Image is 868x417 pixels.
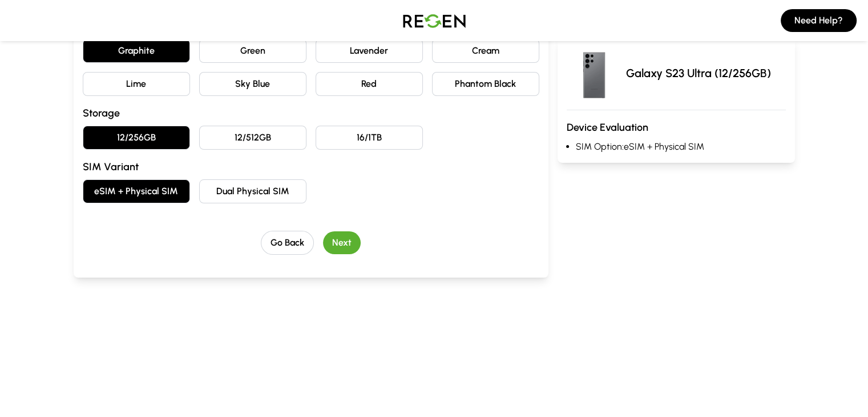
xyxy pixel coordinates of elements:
[432,39,539,63] button: Cream
[316,72,423,96] button: Red
[83,126,190,150] button: 12/256GB
[567,119,786,135] h3: Device Evaluation
[432,72,539,96] button: Phantom Black
[261,231,314,255] button: Go Back
[83,105,539,121] h3: Storage
[83,39,190,63] button: Graphite
[83,159,539,175] h3: SIM Variant
[83,179,190,203] button: eSIM + Physical SIM
[199,39,306,63] button: Green
[316,39,423,63] button: Lavender
[323,231,361,254] button: Next
[626,65,771,81] p: Galaxy S23 Ultra (12/256GB)
[83,72,190,96] button: Lime
[199,126,306,150] button: 12/512GB
[394,5,474,37] img: Logo
[199,179,306,203] button: Dual Physical SIM
[199,72,306,96] button: Sky Blue
[316,126,423,150] button: 16/1TB
[567,46,621,101] img: Galaxy S23 Ultra
[781,9,857,32] button: Need Help?
[576,140,786,154] li: SIM Option: eSIM + Physical SIM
